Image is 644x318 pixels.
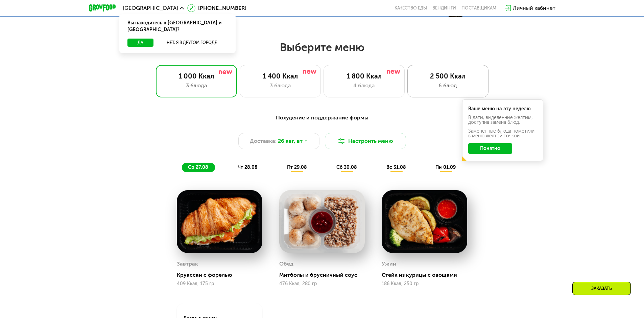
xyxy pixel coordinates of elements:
[386,164,406,170] span: вс 31.08
[279,272,370,278] div: Митболы и брусничный соус
[287,164,307,170] span: пт 29.08
[513,4,555,12] div: Личный кабинет
[250,137,277,145] span: Доставка:
[468,107,537,111] div: Ваше меню на эту неделю
[278,137,303,145] span: 26 авг, вт
[414,82,481,90] div: 6 блюд
[163,72,230,80] div: 1 000 Ккал
[187,4,246,12] a: [PHONE_NUMBER]
[127,39,153,47] button: Да
[382,272,473,278] div: Стейк из курицы с овощами
[122,114,522,122] div: Похудение и поддержание формы
[238,164,258,170] span: чт 28.08
[22,41,622,54] h2: Выберите меню
[382,259,396,269] div: Ужин
[279,281,365,287] div: 476 Ккал, 280 гр
[468,129,537,138] div: Заменённые блюда пометили в меню жёлтой точкой.
[177,259,198,269] div: Завтрак
[572,282,631,295] div: Заказать
[382,281,467,287] div: 186 Ккал, 250 гр
[336,164,357,170] span: сб 30.08
[395,5,427,11] a: Качество еды
[331,72,398,80] div: 1 800 Ккал
[156,39,228,47] button: Нет, я в другом городе
[468,143,512,154] button: Понятно
[435,164,456,170] span: пн 01.09
[468,115,537,125] div: В даты, выделенные желтым, доступна замена блюд.
[432,5,456,11] a: Вендинги
[188,164,208,170] span: ср 27.08
[119,14,236,39] div: Вы находитесь в [GEOGRAPHIC_DATA] и [GEOGRAPHIC_DATA]?
[414,72,481,80] div: 2 500 Ккал
[247,72,314,80] div: 1 400 Ккал
[177,281,262,287] div: 409 Ккал, 175 гр
[325,133,406,149] button: Настроить меню
[163,82,230,90] div: 3 блюда
[331,82,398,90] div: 4 блюда
[461,5,496,11] div: поставщикам
[123,5,178,11] span: [GEOGRAPHIC_DATA]
[247,82,314,90] div: 3 блюда
[177,272,268,278] div: Круассан с форелью
[279,259,293,269] div: Обед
